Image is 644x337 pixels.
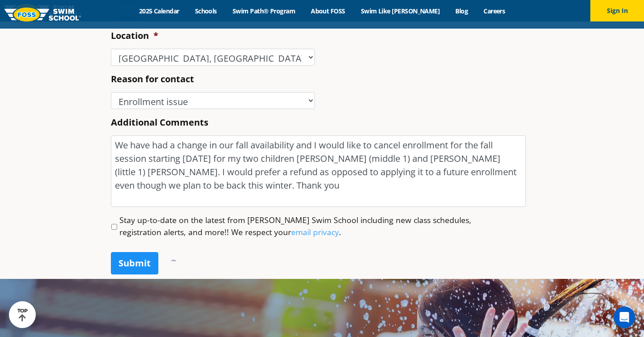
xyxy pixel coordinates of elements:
[291,227,339,237] a: email privacy
[4,8,81,21] img: FOSS Swim School Logo
[448,7,476,15] a: Blog
[17,308,28,322] div: TOP
[614,307,635,328] div: Open Intercom Messenger
[303,7,353,15] a: About FOSS
[119,214,478,238] label: Stay up-to-date on the latest from [PERSON_NAME] Swim School including new class schedules, regis...
[225,7,303,15] a: Swim Path® Program
[131,7,187,15] a: 2025 Calendar
[111,252,158,274] input: Submit
[476,7,513,15] a: Careers
[111,117,208,128] label: Additional Comments
[111,73,194,85] label: Reason for contact
[187,7,225,15] a: Schools
[111,30,158,42] label: Location
[353,7,448,15] a: Swim Like [PERSON_NAME]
